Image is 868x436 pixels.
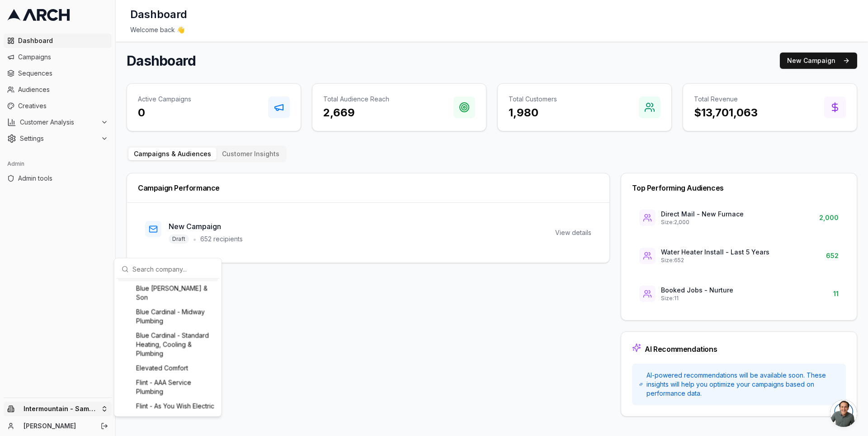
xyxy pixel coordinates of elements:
input: Search company... [132,260,214,278]
div: Blue [PERSON_NAME] & Son [118,281,218,305]
div: Flint - As You Wish Electric [118,399,218,413]
div: Elevated Comfort [118,361,218,375]
div: Blue Cardinal - Standard Heating, Cooling & Plumbing [118,328,218,361]
div: Suggestions [116,278,220,414]
div: Flint - AAA Service Plumbing [118,375,218,399]
div: Blue Cardinal - Midway Plumbing [118,305,218,328]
